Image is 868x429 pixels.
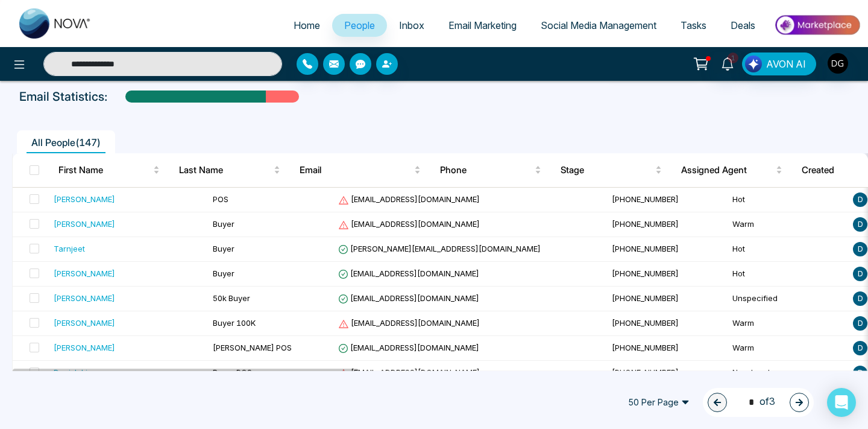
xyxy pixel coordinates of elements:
td: Hot [728,262,848,287]
td: Hot [728,188,848,212]
th: Phone [430,153,551,187]
div: Tarnjeet [54,243,85,255]
div: [PERSON_NAME] [54,267,115,279]
span: Social Media Management [541,19,656,31]
span: Buyer [213,219,234,229]
span: [EMAIL_ADDRESS][DOMAIN_NAME] [338,219,480,229]
a: Email Marketing [436,14,529,37]
div: [PERSON_NAME] [54,292,115,304]
span: [EMAIL_ADDRESS][DOMAIN_NAME] [338,367,480,377]
a: Tasks [668,14,719,37]
div: [PERSON_NAME] [54,342,115,354]
span: [PERSON_NAME] POS [213,343,292,352]
span: Home [294,19,320,31]
img: Lead Flow [745,56,762,72]
td: Warm [728,336,848,361]
p: Email Statistics: [19,87,107,106]
span: 1 [728,52,738,63]
a: Deals [719,14,767,37]
td: New Lead [728,361,848,386]
span: Email Marketing [448,19,517,31]
span: D [853,341,867,355]
span: Buyer [213,244,234,253]
span: [EMAIL_ADDRESS][DOMAIN_NAME] [338,293,479,303]
img: User Avatar [828,53,848,74]
span: of 3 [741,394,775,410]
td: Warm [728,212,848,237]
span: Buyer [213,269,234,278]
a: Inbox [387,14,436,37]
td: Warm [728,311,848,336]
span: [EMAIL_ADDRESS][DOMAIN_NAME] [338,269,479,278]
span: Tasks [681,19,706,31]
img: Market-place.gif [773,11,861,39]
div: Danish Limo [54,366,99,378]
div: [PERSON_NAME] [54,218,115,230]
span: D [853,291,867,306]
span: [PHONE_NUMBER] [612,269,679,278]
span: D [853,267,867,281]
th: Last Name [169,153,290,187]
span: Deals [731,19,755,31]
div: [PERSON_NAME] [54,317,115,329]
th: First Name [49,153,169,187]
span: [PERSON_NAME][EMAIL_ADDRESS][DOMAIN_NAME] [338,244,541,253]
span: AVON AI [766,57,806,71]
a: Home [281,14,332,37]
span: Buyer 100K [213,318,256,328]
th: Stage [551,153,671,187]
span: [PHONE_NUMBER] [612,194,679,204]
span: [PHONE_NUMBER] [612,219,679,229]
div: [PERSON_NAME] [54,193,115,205]
span: D [853,242,867,256]
span: Assigned Agent [681,163,773,177]
span: Stage [561,163,653,177]
span: Inbox [399,19,424,31]
span: 50k Buyer [213,293,250,303]
span: [PHONE_NUMBER] [612,367,679,377]
span: People [344,19,375,31]
span: Phone [440,163,532,177]
span: [EMAIL_ADDRESS][DOMAIN_NAME] [338,343,479,352]
th: Assigned Agent [671,153,792,187]
a: 1 [713,52,742,74]
span: [PHONE_NUMBER] [612,244,679,253]
a: Social Media Management [529,14,668,37]
span: Last Name [179,163,271,177]
span: 50 Per Page [620,393,698,412]
span: Email [300,163,412,177]
span: POS [213,194,228,204]
a: People [332,14,387,37]
span: Buyer POS [213,367,252,377]
span: D [853,217,867,232]
span: [PHONE_NUMBER] [612,318,679,328]
button: AVON AI [742,52,816,75]
span: [EMAIL_ADDRESS][DOMAIN_NAME] [338,318,480,328]
span: D [853,192,867,207]
span: All People ( 147 ) [27,136,105,148]
span: [PHONE_NUMBER] [612,343,679,352]
img: Nova CRM Logo [19,8,92,39]
span: First Name [58,163,151,177]
span: [PHONE_NUMBER] [612,293,679,303]
span: D [853,366,867,380]
td: Hot [728,237,848,262]
td: Unspecified [728,287,848,311]
span: D [853,316,867,331]
span: [EMAIL_ADDRESS][DOMAIN_NAME] [338,194,480,204]
div: Open Intercom Messenger [827,388,856,417]
th: Email [290,153,430,187]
